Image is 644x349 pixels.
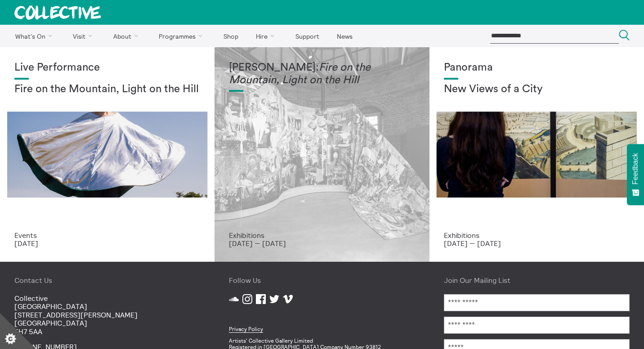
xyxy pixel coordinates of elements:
p: Exhibitions [444,231,630,239]
button: Feedback - Show survey [627,144,644,205]
a: Hire [248,25,286,47]
p: Collective [GEOGRAPHIC_DATA] [STREET_ADDRESS][PERSON_NAME] [GEOGRAPHIC_DATA] EH7 5AA [14,294,200,336]
p: [DATE] [14,239,200,247]
a: Shop [215,25,246,47]
p: [DATE] — [DATE] [229,239,415,247]
a: About [105,25,149,47]
h1: Panorama [444,62,630,74]
p: [DATE] — [DATE] [444,239,630,247]
h2: New Views of a City [444,83,630,96]
em: Fire on the Mountain, Light on the Hill [229,62,371,85]
a: Collective Panorama June 2025 small file 8 Panorama New Views of a City Exhibitions [DATE] — [DATE] [429,47,644,262]
h1: [PERSON_NAME]: [229,62,415,86]
a: Programmes [151,25,214,47]
a: Privacy Policy [229,326,263,333]
p: Exhibitions [229,231,415,239]
h4: Contact Us [14,276,200,284]
a: Visit [65,25,104,47]
p: Events [14,231,200,239]
h2: Fire on the Mountain, Light on the Hill [14,83,200,96]
a: What's On [7,25,63,47]
h4: Follow Us [229,276,415,284]
h1: Live Performance [14,62,200,74]
a: News [329,25,360,47]
a: Support [287,25,327,47]
span: Feedback [631,153,640,184]
h4: Join Our Mailing List [444,276,630,284]
a: Photo: Eoin Carey [PERSON_NAME]:Fire on the Mountain, Light on the Hill Exhibitions [DATE] — [DATE] [215,47,429,262]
